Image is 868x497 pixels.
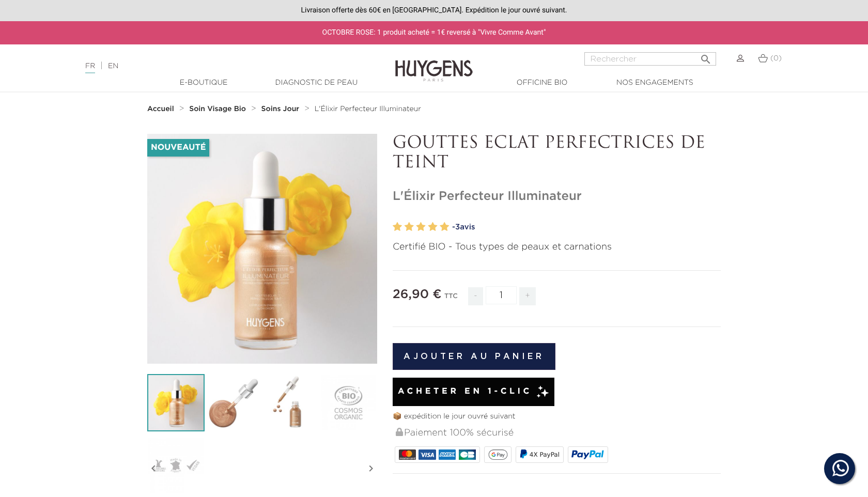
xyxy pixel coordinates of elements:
[396,428,403,436] img: Paiement 100% sécurisé
[393,134,721,174] p: GOUTTES ECLAT PERFECTRICES DE TEINT
[189,105,249,113] a: Soin Visage Bio
[444,285,458,313] div: TTC
[147,105,174,113] strong: Accueil
[428,220,437,235] label: 4
[147,139,209,157] li: Nouveauté
[439,449,456,460] img: AMEX
[452,220,721,235] a: -3avis
[519,287,536,305] span: +
[147,374,205,431] img: L'Élixir Perfecteur Illuminateur
[315,105,421,113] span: L'Élixir Perfecteur Illuminateur
[455,223,460,231] span: 3
[395,422,721,444] div: Paiement 100% sécurisé
[584,52,716,66] input: Rechercher
[147,105,176,113] a: Accueil
[459,449,476,460] img: CB_NATIONALE
[468,287,483,305] span: -
[395,43,473,83] img: Huygens
[85,63,95,73] a: FR
[419,449,436,460] img: VISA
[315,105,421,113] a: L'Élixir Perfecteur Illuminateur
[405,220,414,235] label: 2
[108,63,118,70] a: EN
[393,288,442,301] span: 26,90 €
[488,449,508,460] img: google_pay
[416,220,426,235] label: 3
[440,220,449,235] label: 5
[696,49,715,63] button: 
[393,411,721,422] p: 📦 expédition le jour ouvré suivant
[603,77,706,88] a: Nos engagements
[393,189,721,204] h1: L'Élixir Perfecteur Illuminateur
[399,449,416,460] img: MASTERCARD
[490,77,594,88] a: Officine Bio
[393,343,555,370] button: Ajouter au panier
[147,443,160,494] i: 
[365,443,377,494] i: 
[189,105,246,113] strong: Soin Visage Bio
[393,220,402,235] label: 1
[393,240,721,254] p: Certifié BIO - Tous types de peaux et carnations
[80,60,354,72] div: |
[265,77,368,88] a: Diagnostic de peau
[486,286,517,304] input: Quantité
[530,451,560,458] span: 4X PayPal
[770,55,782,62] span: (0)
[261,105,300,113] strong: Soins Jour
[261,105,302,113] a: Soins Jour
[700,50,712,63] i: 
[152,77,255,88] a: E-Boutique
